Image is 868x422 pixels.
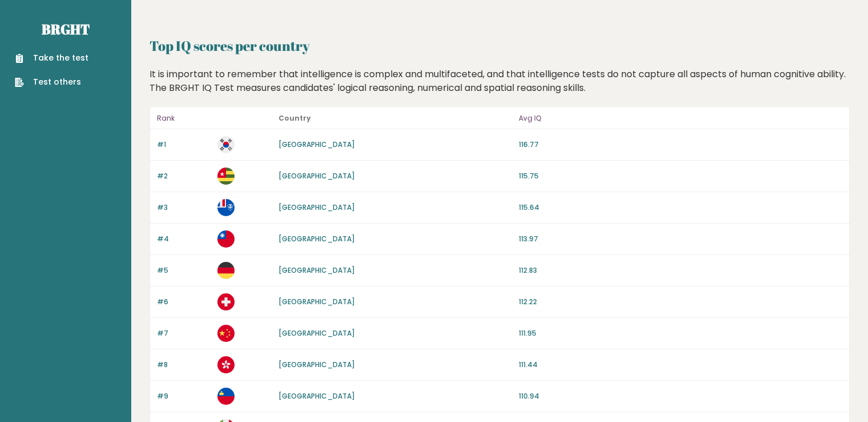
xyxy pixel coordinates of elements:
a: [GEOGRAPHIC_DATA] [278,140,355,149]
h2: Top IQ scores per country [150,35,850,56]
a: [GEOGRAPHIC_DATA] [278,265,355,275]
img: de.svg [217,262,235,279]
p: 116.77 [519,140,842,150]
a: [GEOGRAPHIC_DATA] [278,328,355,338]
p: Avg IQ [519,112,842,125]
p: 111.95 [519,328,842,339]
a: [GEOGRAPHIC_DATA] [278,297,355,306]
a: [GEOGRAPHIC_DATA] [278,202,355,212]
b: Country [278,113,311,123]
p: #7 [157,328,211,339]
a: [GEOGRAPHIC_DATA] [278,171,355,181]
a: [GEOGRAPHIC_DATA] [278,234,355,244]
p: 112.83 [519,265,842,276]
div: It is important to remember that intelligence is complex and multifaceted, and that intelligence ... [146,67,854,95]
p: 112.22 [519,297,842,307]
p: #1 [157,140,211,150]
p: 113.97 [519,234,842,244]
p: #8 [157,360,211,370]
img: tw.svg [217,230,235,248]
a: [GEOGRAPHIC_DATA] [278,360,355,369]
a: [GEOGRAPHIC_DATA] [278,391,355,401]
img: tg.svg [217,168,235,185]
img: ch.svg [217,293,235,310]
a: Test others [15,76,88,88]
p: 115.64 [519,202,842,213]
p: #3 [157,202,211,213]
p: 111.44 [519,360,842,370]
p: #6 [157,297,211,307]
p: #2 [157,171,211,181]
p: #9 [157,391,211,401]
a: Take the test [15,52,88,64]
a: Brght [42,20,90,38]
img: kr.svg [217,136,235,153]
img: li.svg [217,388,235,405]
p: Rank [157,112,211,125]
img: tf.svg [217,199,235,216]
p: #4 [157,234,211,244]
img: cn.svg [217,325,235,342]
p: 115.75 [519,171,842,181]
img: hk.svg [217,356,235,373]
p: 110.94 [519,391,842,401]
p: #5 [157,265,211,276]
